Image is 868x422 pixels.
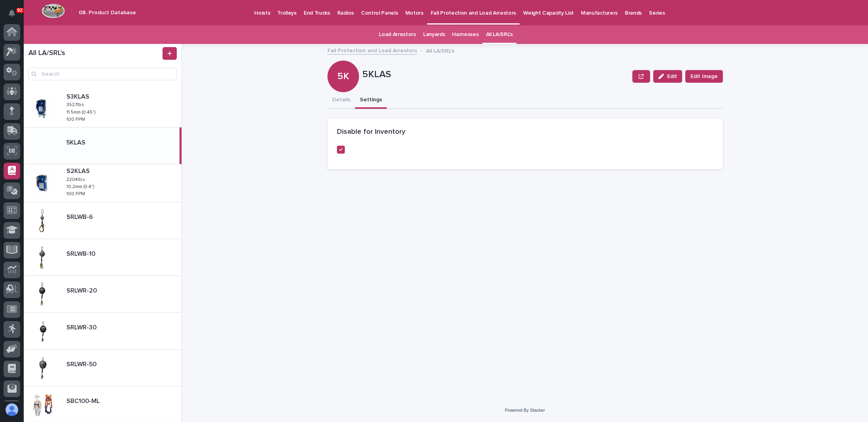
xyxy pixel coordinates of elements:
a: Lanyards [423,25,445,44]
p: 92 [17,8,23,13]
a: Harnesses [452,25,478,44]
input: Search [28,68,177,80]
p: S3KLAS [66,91,91,101]
a: SRLWR-20SRLWR-20 [24,276,182,313]
span: Edit Image [690,72,718,80]
p: 100 FPM [66,190,87,197]
div: Notifications92 [10,10,20,22]
a: 5KLAS5KLAS [24,127,182,164]
button: Edit Image [685,70,723,83]
a: S2KLASS2KLAS 2204lbs2204lbs 10.2mm (0.4")10.2mm (0.4") 100 FPM100 FPM [24,164,182,202]
p: SRLWB-10 [66,249,97,258]
button: users-avatar [4,401,20,418]
a: Fall Protection and Load Arrestors [327,46,417,55]
p: SRLWR-50 [66,359,98,368]
button: Details [327,92,355,109]
a: All LA/SRL's [486,25,513,44]
p: 10.2mm (0.4") [66,182,96,190]
div: 5K [327,39,359,82]
p: All LA/SRL's [426,46,454,55]
p: 2204lbs [66,175,87,182]
p: 5KLAS [66,137,87,146]
p: 100 FPM [66,115,87,122]
a: Load Arrestors [379,25,416,44]
p: 11.5mm (0.45") [66,108,97,115]
h1: All LA/SRL's [28,49,161,58]
span: Edit [667,74,677,79]
h2: Disable for Inventory [337,128,405,137]
a: SRLWB-6SRLWB-6 [24,202,182,239]
p: 3527lbs [66,101,86,108]
button: Settings [355,92,387,109]
p: SRLWR-30 [66,322,98,331]
a: SRLWR-50SRLWR-50 [24,350,182,386]
p: 5KLAS [362,69,630,80]
a: SRLWR-30SRLWR-30 [24,313,182,350]
button: Notifications [4,5,20,21]
p: SBC100-ML [66,396,101,405]
p: SRLWB-6 [66,212,95,221]
img: Workspace Logo [42,4,65,18]
a: S3KLASS3KLAS 3527lbs3527lbs 11.5mm (0.45")11.5mm (0.45") 100 FPM100 FPM [24,90,182,127]
p: SRLWR-20 [66,285,98,295]
a: Powered By Stacker [505,408,545,412]
a: SRLWB-10SRLWB-10 [24,239,182,276]
p: S2KLAS [66,166,91,175]
button: Edit [653,70,682,83]
h2: 08. Product Database [79,10,136,16]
